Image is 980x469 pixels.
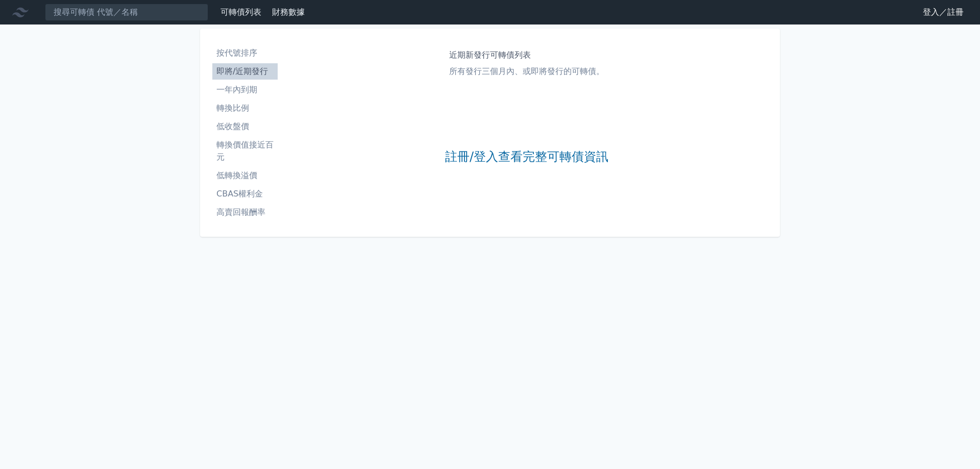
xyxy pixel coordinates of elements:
li: 轉換比例 [212,102,278,114]
p: 所有發行三個月內、或即將發行的可轉債。 [449,65,604,78]
li: 高賣回報酬率 [212,206,278,218]
li: 低收盤價 [212,120,278,133]
a: 登入／註冊 [915,4,972,20]
a: 高賣回報酬率 [212,204,278,220]
li: 低轉換溢價 [212,169,278,182]
a: 轉換價值接近百元 [212,137,278,165]
a: 低收盤價 [212,118,278,135]
a: 註冊/登入查看完整可轉債資訊 [445,149,608,165]
a: 財務數據 [272,7,305,17]
li: 即將/近期發行 [212,65,278,78]
input: 搜尋可轉債 代號／名稱 [45,4,208,21]
li: CBAS權利金 [212,188,278,200]
a: 即將/近期發行 [212,63,278,80]
a: 一年內到期 [212,82,278,98]
li: 按代號排序 [212,47,278,59]
a: 低轉換溢價 [212,167,278,184]
li: 轉換價值接近百元 [212,139,278,163]
a: CBAS權利金 [212,186,278,202]
h1: 近期新發行可轉債列表 [449,49,604,61]
a: 按代號排序 [212,45,278,61]
li: 一年內到期 [212,84,278,96]
a: 可轉債列表 [220,7,261,17]
a: 轉換比例 [212,100,278,116]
